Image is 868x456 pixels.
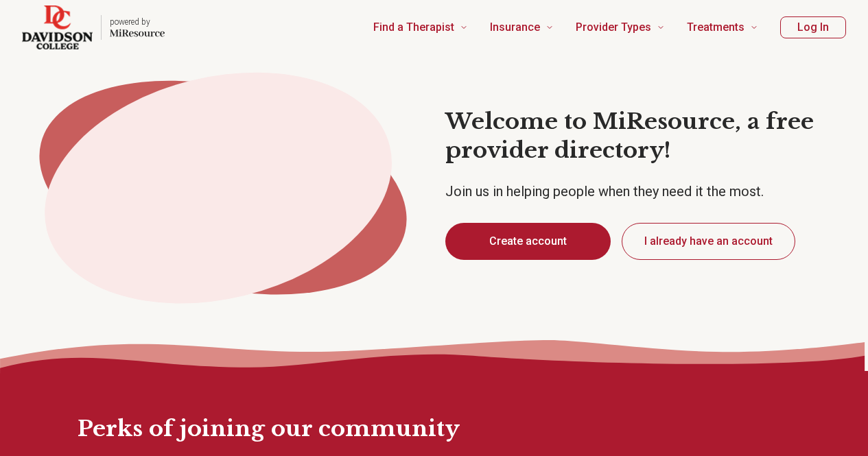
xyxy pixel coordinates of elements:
[576,18,651,37] span: Provider Types
[687,18,744,37] span: Treatments
[445,223,611,260] button: Create account
[780,16,846,38] button: Log In
[445,182,852,201] p: Join us in helping people when they need it the most.
[110,16,165,27] p: powered by
[22,5,165,49] a: Home page
[445,108,852,165] h1: Welcome to MiResource, a free provider directory!
[78,371,791,444] h2: Perks of joining our community
[622,223,795,260] button: I already have an account
[490,18,540,37] span: Insurance
[373,18,454,37] span: Find a Therapist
